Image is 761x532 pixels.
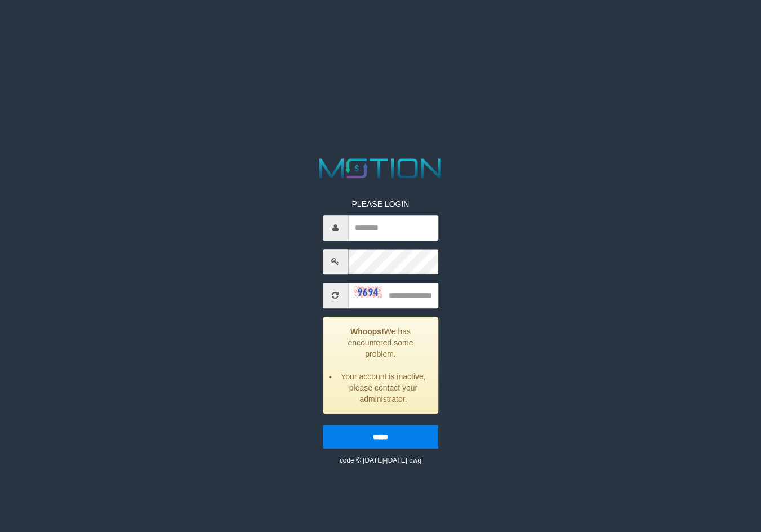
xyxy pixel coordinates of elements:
[314,155,447,181] img: MOTION_logo.png
[340,456,421,464] small: code © [DATE]-[DATE] dwg
[323,317,438,414] div: We has encountered some problem.
[354,286,382,298] img: captcha
[323,198,438,210] p: PLEASE LOGIN
[337,371,429,405] li: Your account is inactive, please contact your administrator.
[350,327,384,336] strong: Whoops!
